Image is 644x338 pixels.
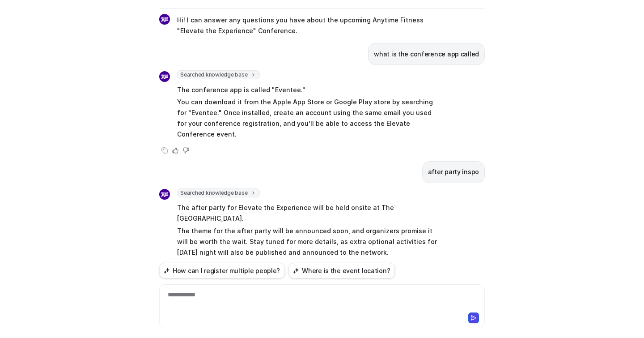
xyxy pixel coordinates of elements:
p: You can download it from the Apple App Store or Google Play store by searching for "Eventee." Onc... [177,97,439,140]
button: How can I register multiple people? [159,263,285,278]
p: The conference app is called "Eventee." [177,85,439,95]
span: Searched knowledge base [177,188,260,197]
button: Where is the event location? [288,263,395,278]
p: after party inspo [428,167,479,177]
span: Searched knowledge base [177,70,260,79]
p: what is the conference app called [374,49,479,60]
img: Widget [159,14,170,25]
p: The theme for the after party will be announced soon, and organizers promise it will be worth the... [177,226,439,258]
p: The after party for Elevate the Experience will be held onsite at The [GEOGRAPHIC_DATA]. [177,202,439,224]
img: Widget [159,189,170,200]
p: Hi! I can answer any questions you have about the upcoming Anytime Fitness "Elevate the Experienc... [177,15,439,36]
img: Widget [159,71,170,82]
